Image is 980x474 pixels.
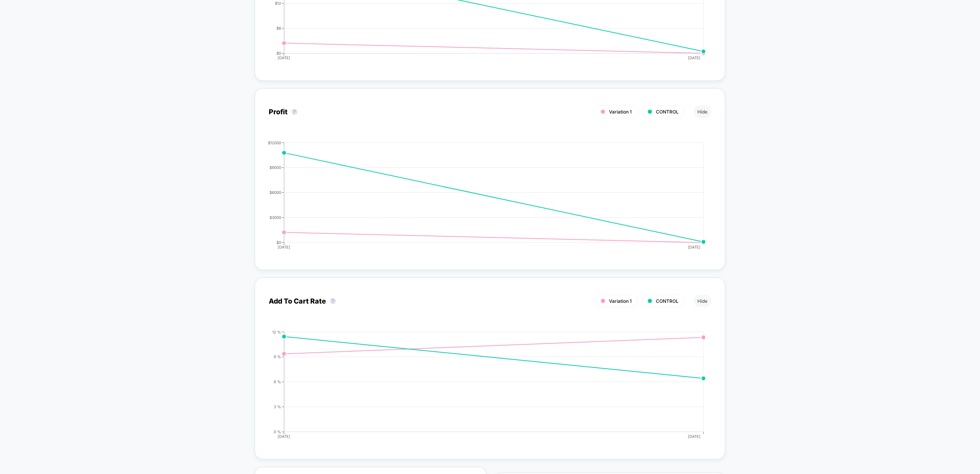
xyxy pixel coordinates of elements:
span: CONTROL [656,109,679,115]
tspan: 9 % [274,354,281,359]
tspan: 0 % [274,429,281,434]
button: Hide [694,105,711,118]
span: Variation 1 [609,109,632,115]
tspan: $12000 [268,140,281,145]
tspan: $12 [275,1,281,5]
button: ? [330,298,336,304]
tspan: $0 [276,240,281,245]
tspan: $0 [276,51,281,55]
tspan: 6 % [274,379,281,384]
tspan: [DATE] [278,55,290,60]
tspan: 12 % [272,330,281,334]
span: CONTROL [656,298,679,304]
tspan: $3000 [270,215,281,220]
tspan: $9000 [270,165,281,170]
tspan: [DATE] [278,245,290,249]
tspan: 3 % [274,404,281,409]
tspan: [DATE] [688,55,701,60]
tspan: [DATE] [688,434,701,439]
span: Variation 1 [609,298,632,304]
div: PROFIT [261,141,704,256]
button: Hide [694,295,711,307]
tspan: $6 [276,26,281,30]
div: ADD_TO_CART_RATE [261,330,704,446]
tspan: $6000 [270,190,281,195]
button: ? [291,109,298,115]
tspan: [DATE] [278,434,290,439]
tspan: [DATE] [688,245,701,249]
